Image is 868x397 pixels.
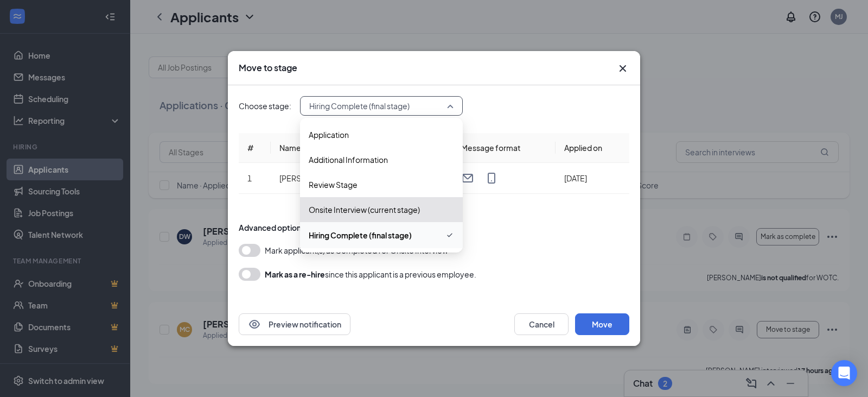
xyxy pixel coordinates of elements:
span: Mark applicant(s) as Completed for Onsite Interview [265,244,448,257]
div: Advanced options [239,222,629,233]
th: Applied on [556,133,629,163]
b: Mark as a re-hire [265,269,325,279]
svg: Cross [616,62,629,75]
span: Choose stage: [239,100,291,112]
svg: Checkmark [445,229,454,242]
button: Close [616,62,629,75]
th: # [239,133,271,163]
svg: Eye [248,318,261,331]
button: Move [575,313,629,335]
span: Onsite Interview (current stage) [309,204,420,216]
button: Cancel [514,313,569,335]
span: Additional Information [309,154,388,166]
div: Open Intercom Messenger [831,360,857,386]
div: since this applicant is a previous employee. [265,268,476,281]
span: Review Stage [309,179,358,191]
td: [DATE] [556,163,629,194]
span: Hiring Complete (final stage) [309,229,412,241]
h3: Move to stage [239,62,297,74]
th: Message format [452,133,556,163]
span: Application [309,129,349,141]
span: 1 [247,173,252,183]
th: Name [271,133,376,163]
td: [PERSON_NAME] [271,163,376,194]
span: Hiring Complete (final stage) [309,98,410,114]
svg: Email [461,172,474,185]
button: EyePreview notification [239,313,350,335]
svg: MobileSms [485,172,498,185]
